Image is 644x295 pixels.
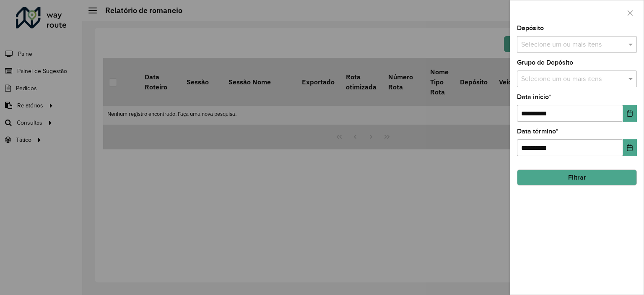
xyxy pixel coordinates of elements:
button: Filtrar [517,170,637,185]
label: Data início [517,92,551,102]
button: Choose Date [623,105,637,122]
label: Data término [517,126,558,136]
label: Depósito [517,23,544,33]
button: Choose Date [623,139,637,156]
label: Grupo de Depósito [517,57,573,68]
